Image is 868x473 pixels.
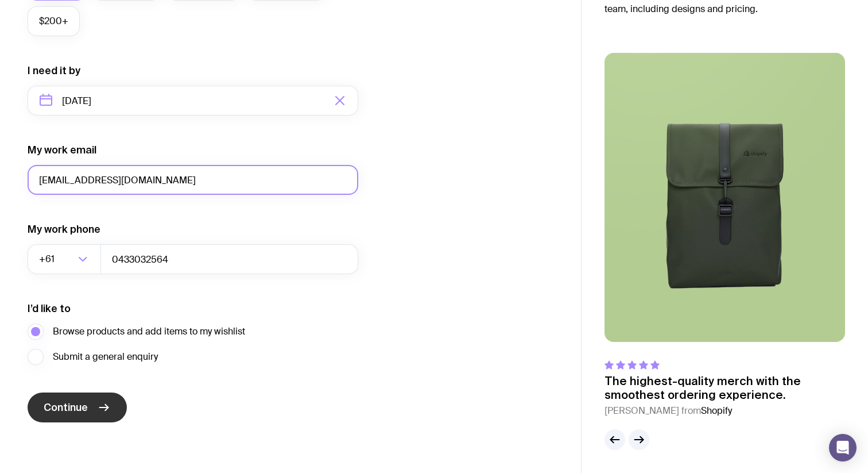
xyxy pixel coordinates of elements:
span: Continue [44,401,88,414]
p: The highest-quality merch with the smoothest ordering experience. [604,374,845,402]
label: My work phone [28,222,100,236]
input: 0400123456 [100,244,358,274]
input: Select a target date [28,86,358,116]
label: I’d like to [28,302,71,316]
span: Shopify [701,405,732,417]
span: Browse products and add items to my wishlist [53,325,245,339]
label: $200+ [28,6,80,36]
label: I need it by [28,64,80,78]
span: Submit a general enquiry [53,350,158,364]
label: My work email [28,143,96,157]
input: you@email.com [28,165,358,195]
button: Continue [28,393,127,422]
span: +61 [39,244,57,274]
cite: [PERSON_NAME] from [604,404,845,418]
div: Open Intercom Messenger [829,434,857,462]
input: Search for option [57,244,75,274]
div: Search for option [28,244,101,274]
